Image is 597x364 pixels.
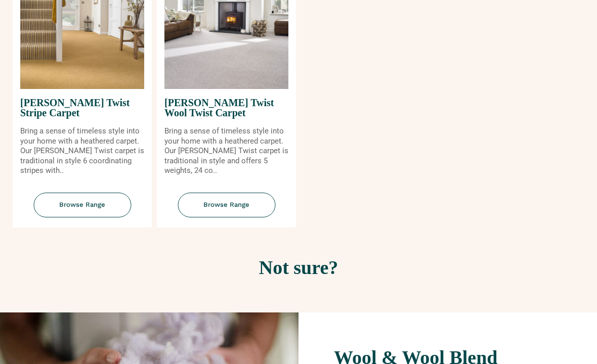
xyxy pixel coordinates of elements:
[33,193,131,218] span: Browse Range
[20,89,144,127] span: [PERSON_NAME] Twist Stripe Carpet
[157,193,296,228] a: Browse Range
[164,89,288,127] span: [PERSON_NAME] Twist Wool Twist Carpet
[15,258,582,278] h2: Not sure?
[13,193,152,228] a: Browse Range
[20,127,144,176] p: Bring a sense of timeless style into your home with a heathered carpet. Our [PERSON_NAME] Twist c...
[178,193,275,218] span: Browse Range
[164,127,288,176] p: Bring a sense of timeless style into your home with a heathered carpet. Our [PERSON_NAME] Twist c...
